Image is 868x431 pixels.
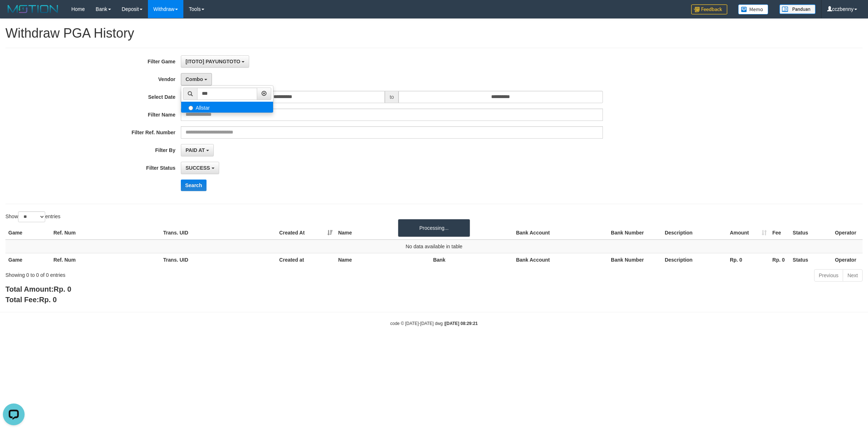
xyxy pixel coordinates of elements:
h1: Withdraw PGA History [5,26,863,41]
th: Game [5,226,51,240]
select: Showentries [18,211,45,222]
button: Combo [181,73,212,85]
th: Operator [832,253,863,266]
th: Status [790,253,832,266]
label: Allstar [181,102,273,113]
button: Search [181,179,207,191]
th: Bank [430,226,513,240]
th: Status [790,226,832,240]
span: PAID AT [186,147,205,153]
th: Ref. Num [51,253,161,266]
label: Show entries [5,211,60,222]
th: Ref. Num [51,226,161,240]
button: SUCCESS [181,162,219,174]
th: Name [335,226,430,240]
td: No data available in table [5,240,863,253]
th: Bank Number [608,253,662,266]
th: Description [662,253,727,266]
button: [ITOTO] PAYUNGTOTO [181,55,249,68]
th: Bank Account [513,253,608,266]
th: Trans. UID [160,226,276,240]
th: Description [662,226,727,240]
th: Fee [770,226,790,240]
span: [ITOTO] PAYUNGTOTO [186,59,240,64]
div: Showing 0 to 0 of 0 entries [5,269,356,279]
span: SUCCESS [186,165,210,171]
span: Rp. 0 [54,285,71,293]
span: Combo [186,76,203,82]
b: Total Amount: [5,285,71,293]
th: Rp. 0 [727,253,770,266]
span: Rp. 0 [39,296,57,304]
th: Rp. 0 [770,253,790,266]
a: Previous [814,269,843,282]
th: Operator [832,226,863,240]
img: MOTION_logo.png [5,4,60,14]
th: Game [5,253,51,266]
th: Created at [276,253,335,266]
a: Next [843,269,863,282]
img: panduan.png [779,4,816,14]
img: Feedback.jpg [691,4,727,14]
th: Bank Number [608,226,662,240]
th: Created At: activate to sort column ascending [276,226,335,240]
th: Amount: activate to sort column ascending [727,226,770,240]
button: PAID AT [181,144,214,156]
th: Trans. UID [160,253,276,266]
strong: [DATE] 08:29:21 [445,321,478,326]
th: Name [335,253,430,266]
span: to [385,91,399,103]
input: Allstar [188,106,193,110]
small: code © [DATE]-[DATE] dwg | [390,321,478,326]
b: Total Fee: [5,296,57,304]
button: Open LiveChat chat widget [3,3,25,25]
img: Button%20Memo.svg [738,4,769,14]
th: Bank Account [513,226,608,240]
div: Processing... [398,219,470,237]
th: Bank [430,253,513,266]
